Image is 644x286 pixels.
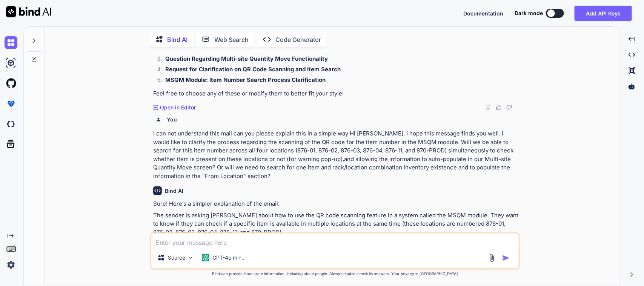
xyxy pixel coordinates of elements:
img: dislike [506,105,512,111]
img: GPT-4o mini [202,254,209,261]
p: Source [168,254,185,261]
p: Bind AI [167,35,188,44]
img: icon [502,254,510,262]
strong: Request for Clarification on QR Code Scanning and Item Search [165,66,341,73]
p: Code Generator [275,35,321,44]
strong: Question Regarding Multi-site Quantity Move Functionality [165,55,328,62]
img: copy [485,105,491,111]
p: Bind can provide inaccurate information, including about people. Always double-check its answers.... [150,271,520,277]
img: Bind AI [6,6,51,17]
img: ai-studio [5,57,17,69]
p: Web Search [214,35,249,44]
img: premium [5,97,17,110]
p: Feel free to choose any of these or modify them to better fit your style! [153,89,518,98]
span: Dark mode [515,9,543,17]
button: Documentation [463,9,503,17]
h6: Bind AI [165,187,183,195]
img: attachment [487,254,496,262]
p: Sure! Here’s a simpler explanation of the email: [153,200,518,208]
img: Pick Models [188,255,194,261]
button: Add API Keys [575,6,632,21]
p: I can not understand this mail can you please explain this in a simple way Hi [PERSON_NAME], I ho... [153,129,518,180]
img: settings [5,258,17,271]
p: The sender is asking [PERSON_NAME] about how to use the QR code scanning feature in a system call... [153,211,518,237]
p: GPT-4o min.. [212,254,244,261]
h6: You [167,116,177,123]
strong: MSQM Module: Item Number Search Process Clarification [165,76,326,83]
img: githubLight [5,77,17,90]
img: chat [5,36,17,49]
img: darkCloudIdeIcon [5,118,17,131]
img: like [496,105,502,111]
p: Open in Editor [160,104,196,111]
span: Documentation [463,10,503,17]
